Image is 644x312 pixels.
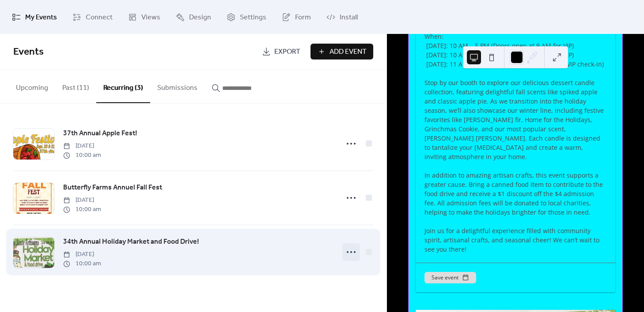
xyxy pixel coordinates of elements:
a: Design [169,4,218,30]
span: My Events [25,11,57,24]
span: 10:00 am [63,259,101,268]
button: Save event [424,272,476,283]
span: Design [189,11,211,24]
a: Settings [220,4,273,30]
button: Upcoming [9,70,55,102]
button: Add Event [311,44,373,59]
span: Add Event [330,47,367,57]
span: Form [295,11,311,24]
a: 34th Annual Holiday Market and Food Drive! [63,236,199,248]
a: Form [275,4,318,30]
span: 10:00 am [63,151,101,160]
span: Install [340,11,358,24]
span: [DATE] [63,141,101,151]
a: Install [320,4,364,30]
button: Past (11) [55,70,96,102]
button: Recurring (3) [96,70,150,103]
span: Events [13,42,44,62]
a: Connect [66,4,119,30]
a: Views [121,4,167,30]
a: Export [255,44,307,59]
button: Submissions [150,70,205,102]
span: Butterfly Farms Annuel Fall Fest [63,182,162,193]
span: Connect [86,11,113,24]
a: Butterfly Farms Annuel Fall Fest [63,182,162,193]
span: Views [141,11,160,24]
span: [DATE] [63,250,101,259]
span: Settings [240,11,266,24]
span: Export [274,47,300,57]
span: [DATE] [63,196,101,205]
span: 10:00 am [63,205,101,214]
a: My Events [5,4,64,30]
span: 37th Annual Apple Fest! [63,128,137,139]
a: 37th Annual Apple Fest! [63,128,137,139]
